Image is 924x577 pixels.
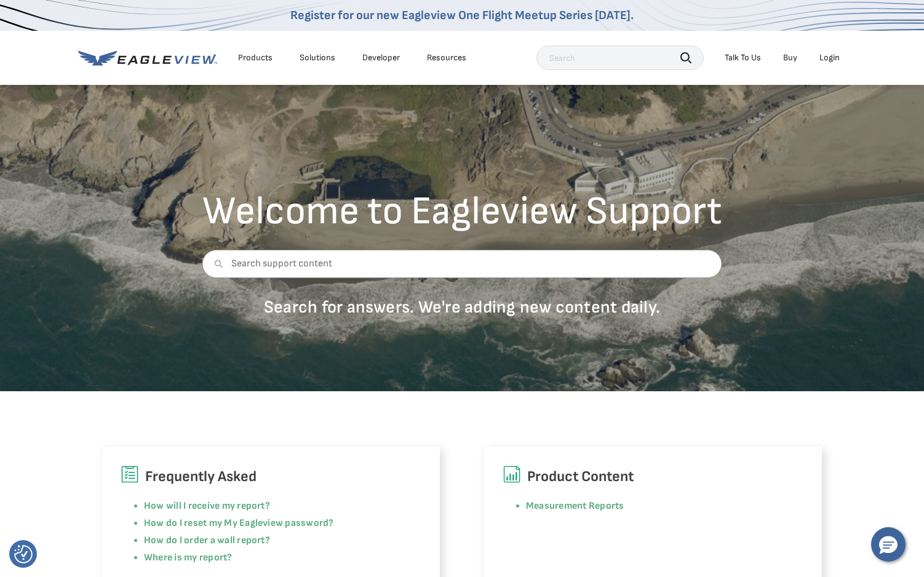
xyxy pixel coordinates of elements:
h6: Product Content [503,465,803,488]
input: Search [536,46,704,70]
a: Buy [783,52,797,63]
input: Search support content [202,250,722,278]
a: Developer [362,52,400,63]
button: Hello, have a question? Let’s chat. [871,527,906,562]
div: Solutions [300,52,335,63]
div: Talk To Us [725,52,761,63]
div: Products [238,52,273,63]
a: Register for our new Eagleview One Flight Meetup Series [DATE]. [290,8,634,23]
a: Where is my report? [144,552,233,563]
p: Search for answers. We're adding new content daily. [202,296,722,318]
img: Revisit consent button [14,545,33,563]
a: How do I reset my My Eagleview password? [144,517,334,529]
a: How will I receive my report? [144,500,270,512]
a: Measurement Reports [526,500,624,512]
div: Login [819,52,840,63]
a: How do I order a wall report? [144,535,270,546]
button: Consent Preferences [14,545,33,563]
h2: Welcome to Eagleview Support [202,192,722,231]
h6: Frequently Asked [121,465,421,488]
div: Resources [427,52,466,63]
